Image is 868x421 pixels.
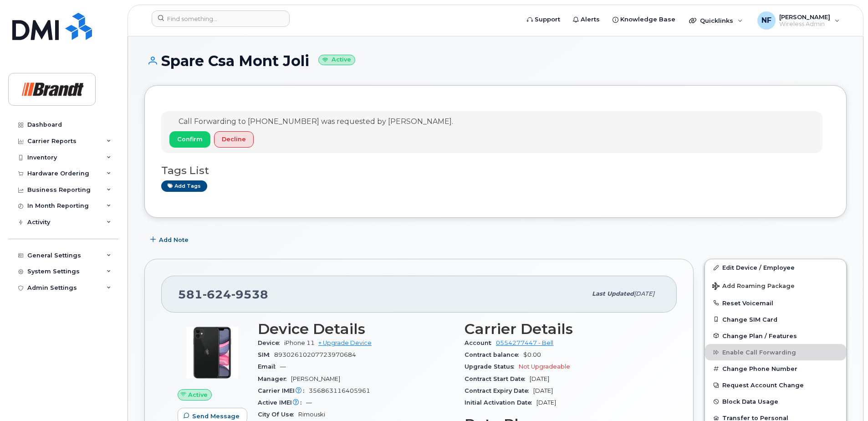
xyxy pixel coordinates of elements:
span: 356863116405961 [309,387,370,394]
span: 9538 [231,288,268,301]
h3: Device Details [258,321,454,337]
a: Add tags [161,180,207,192]
span: Active IMEI [258,399,306,406]
span: Send Message [192,412,240,421]
span: Enable Call Forwarding [722,349,796,356]
span: 581 [178,288,268,301]
span: $0.00 [523,351,541,358]
button: Enable Call Forwarding [705,344,846,360]
span: Contract balance [465,351,523,358]
span: Account [465,339,496,346]
span: 624 [203,288,231,301]
span: Contract Expiry Date [465,387,533,394]
button: Add Note [144,231,196,248]
span: Add Roaming Package [712,282,795,291]
span: Manager [258,375,291,382]
span: Active [188,390,208,399]
span: — [280,363,286,370]
h3: Carrier Details [465,321,660,337]
span: Initial Activation Date [465,399,536,406]
a: + Upgrade Device [318,339,372,346]
span: Carrier IMEI [258,387,309,394]
h1: Spare Csa Mont Joli [144,53,847,69]
span: SIM [258,351,274,358]
span: Confirm [177,135,203,144]
button: Add Roaming Package [705,276,846,295]
span: Rimouski [298,411,325,418]
img: iPhone_11.jpg [185,325,240,380]
small: Active [318,55,355,65]
span: Email [258,363,280,370]
span: Upgrade Status [465,363,519,370]
span: Not Upgradeable [519,363,570,370]
span: — [306,399,312,406]
span: [DATE] [530,375,549,382]
span: Last updated [592,290,634,297]
span: City Of Use [258,411,298,418]
span: [DATE] [634,290,654,297]
span: [DATE] [536,399,556,406]
button: Confirm [169,131,210,148]
button: Request Account Change [705,377,846,393]
span: Device [258,339,284,346]
button: Change SIM Card [705,311,846,328]
button: Block Data Usage [705,393,846,410]
button: Change Phone Number [705,360,846,377]
button: Decline [214,131,254,148]
span: Add Note [159,236,189,244]
span: iPhone 11 [284,339,315,346]
span: Call Forwarding to [PHONE_NUMBER] was requested by [PERSON_NAME]. [179,117,453,126]
span: Contract Start Date [465,375,530,382]
span: [DATE] [533,387,553,394]
a: Edit Device / Employee [705,259,846,276]
span: Decline [222,135,246,144]
span: [PERSON_NAME] [291,375,340,382]
span: Change Plan / Features [722,332,797,339]
span: 89302610207723970684 [274,351,356,358]
button: Reset Voicemail [705,295,846,311]
h3: Tags List [161,165,830,176]
button: Change Plan / Features [705,328,846,344]
a: 0554277447 - Bell [496,339,553,346]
